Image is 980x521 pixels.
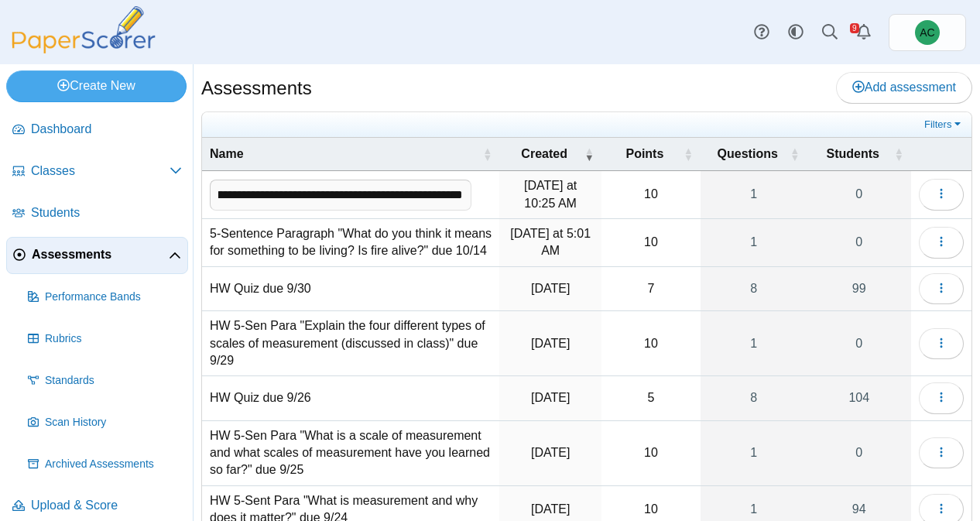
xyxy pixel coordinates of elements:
[684,146,693,162] span: Points : Activate to sort
[45,290,182,305] span: Performance Bands
[482,146,492,162] span: Name : Activate to sort
[6,153,188,190] a: Classes
[202,267,499,311] td: HW Quiz due 9/30
[510,227,591,257] time: Oct 13, 2025 at 5:01 AM
[45,373,182,389] span: Standards
[807,267,911,310] a: 99
[32,246,169,263] span: Assessments
[524,179,577,209] time: Oct 13, 2025 at 10:25 AM
[807,311,911,375] a: 0
[22,362,188,399] a: Standards
[31,497,182,514] span: Upload & Score
[807,376,911,420] a: 104
[6,195,188,232] a: Students
[31,204,182,221] span: Students
[701,421,807,485] a: 1
[701,376,807,420] a: 8
[202,311,499,376] td: HW 5-Sen Para "Explain the four different types of scales of measurement (discussed in class)" du...
[852,81,956,94] span: Add assessment
[202,421,499,486] td: HW 5-Sen Para "What is a scale of measurement and what scales of measurement have you learned so ...
[807,219,911,266] a: 0
[701,311,807,375] a: 1
[807,421,911,485] a: 0
[601,311,701,376] td: 10
[601,171,701,219] td: 10
[31,121,182,138] span: Dashboard
[915,20,940,45] span: Andrew Christman
[201,75,312,101] h1: Assessments
[790,146,800,162] span: Questions : Activate to sort
[531,282,570,295] time: Sep 26, 2025 at 4:17 PM
[22,320,188,358] a: Rubrics
[701,171,807,218] a: 1
[815,146,891,163] span: Students
[6,111,188,149] a: Dashboard
[847,15,881,50] a: Alerts
[6,6,161,53] img: PaperScorer
[22,446,188,483] a: Archived Assessments
[601,219,701,267] td: 10
[609,146,680,163] span: Points
[507,146,581,163] span: Created
[6,70,187,101] a: Create New
[701,219,807,266] a: 1
[31,163,170,180] span: Classes
[6,43,161,56] a: PaperScorer
[45,457,182,472] span: Archived Assessments
[894,146,903,162] span: Students : Activate to sort
[807,171,911,218] a: 0
[531,337,570,350] time: Sep 26, 2025 at 7:29 AM
[708,146,787,163] span: Questions
[22,404,188,441] a: Scan History
[889,14,966,51] a: Andrew Christman
[601,267,701,311] td: 7
[836,72,972,103] a: Add assessment
[45,415,182,430] span: Scan History
[210,146,479,163] span: Name
[601,376,701,420] td: 5
[920,117,968,132] a: Filters
[22,279,188,316] a: Performance Bands
[920,27,934,38] span: Andrew Christman
[601,421,701,486] td: 10
[531,391,570,404] time: Sep 24, 2025 at 7:24 PM
[202,376,499,420] td: HW Quiz due 9/26
[45,331,182,347] span: Rubrics
[6,237,188,274] a: Assessments
[701,267,807,310] a: 8
[584,146,594,162] span: Created : Activate to remove sorting
[202,219,499,267] td: 5-Sentence Paragraph "What do you think it means for something to be living? Is fire alive?" due ...
[531,446,570,459] time: Sep 24, 2025 at 7:36 AM
[531,502,570,516] time: Sep 22, 2025 at 7:26 PM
